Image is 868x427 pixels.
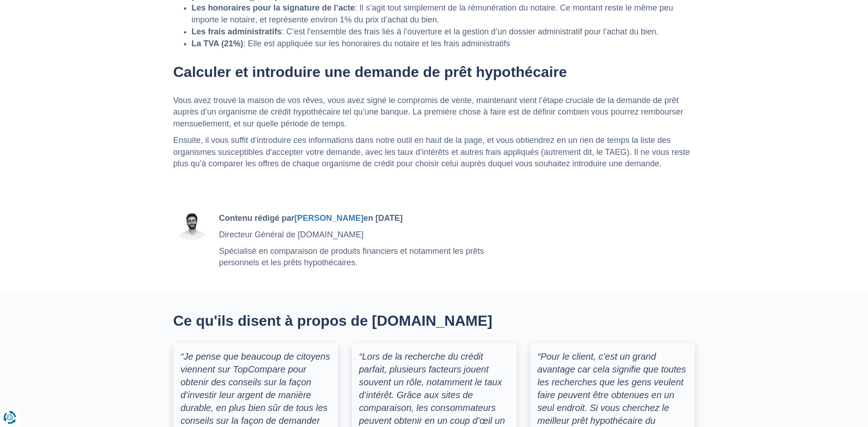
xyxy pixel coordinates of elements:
[173,95,695,130] p: Vous avez trouvé la maison de vos rêves, vous avez signé le compromis de vente, maintenant vient ...
[173,63,695,81] h2: Calculer et introduire une demande de prêt hypothécaire
[192,38,695,50] li: : Elle est appliquée sur les honoraires du notaire et les frais administratifs
[192,39,243,48] b: La TVA (21%)
[173,213,210,240] img: Elvedin Vejzovic
[192,2,695,26] li: : Il s’agit tout simplement de la rémunération du notaire. Ce montant reste le même peu importe l...
[192,26,695,38] li: : C’est l'ensemble des frais liés à l’ouverture et la gestion d’un dossier administratif pour l’a...
[219,213,403,223] strong: Contenu rédigé par en [DATE]
[192,3,355,12] b: Les honoraires pour la signature de l’acte
[219,246,493,269] p: Spécialisé en comparaison de produits financiers et notamment les prêts personnels et les prêts h...
[173,313,695,329] h2: Ce qu'ils disent à propos de [DOMAIN_NAME]
[294,213,363,223] a: [PERSON_NAME]
[173,135,695,170] p: Ensuite, il vous suffit d’introduire ces informations dans notre outil en haut de la page, et vou...
[219,229,493,241] p: Directeur Général de [DOMAIN_NAME]
[192,27,282,36] b: Les frais administratifs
